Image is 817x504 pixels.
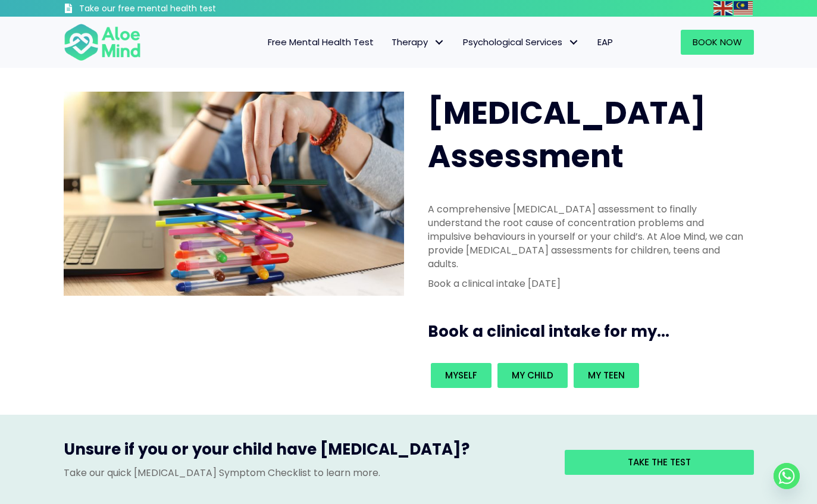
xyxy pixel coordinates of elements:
a: Malay [734,1,754,15]
span: Free Mental Health Test [268,36,374,48]
a: English [713,1,734,15]
h3: Unsure if you or your child have [MEDICAL_DATA]? [64,439,547,466]
p: Book a clinical intake [DATE] [428,277,747,290]
a: Psychological ServicesPsychological Services: submenu [454,30,589,55]
h3: Book a clinical intake for my... [428,321,759,342]
div: Book an intake for my... [428,360,747,391]
a: Whatsapp [774,463,800,489]
a: TherapyTherapy: submenu [383,30,454,55]
p: Take our quick [MEDICAL_DATA] Symptom Checklist to learn more. [64,466,547,480]
a: Book Now [681,30,754,55]
span: Therapy: submenu [431,34,448,51]
span: My child [512,369,553,381]
a: Free Mental Health Test [259,30,383,55]
a: Take our free mental health test [64,3,280,17]
span: Myself [445,369,477,381]
a: Myself [431,363,492,388]
span: Therapy [392,36,445,48]
a: Take the test [565,450,754,475]
span: Book Now [693,36,742,48]
a: EAP [589,30,622,55]
img: en [713,1,733,15]
span: EAP [597,36,613,48]
span: Psychological Services [463,36,580,48]
p: A comprehensive [MEDICAL_DATA] assessment to finally understand the root cause of concentration p... [428,202,747,271]
h3: Take our free mental health test [79,3,280,15]
img: ms [734,1,753,15]
a: My teen [574,363,639,388]
img: ADHD photo [64,92,404,296]
nav: Menu [156,30,622,55]
span: [MEDICAL_DATA] Assessment [428,91,706,178]
span: Take the test [628,456,691,468]
span: My teen [588,369,625,381]
img: Aloe mind Logo [64,23,141,62]
a: My child [497,363,568,388]
span: Psychological Services: submenu [565,34,583,51]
